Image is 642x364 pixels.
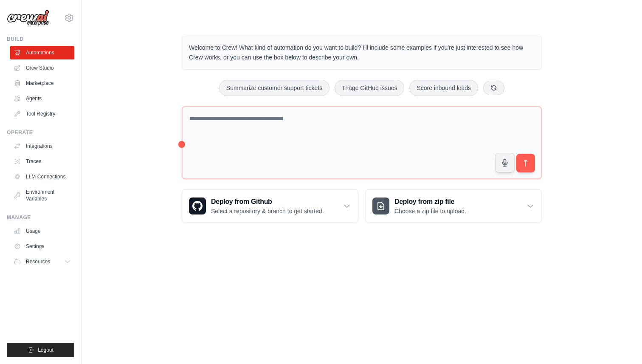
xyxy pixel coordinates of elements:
[10,185,74,206] a: Environment Variables
[10,240,74,253] a: Settings
[10,46,74,59] a: Automations
[26,258,50,265] span: Resources
[10,107,74,121] a: Tool Registry
[7,214,74,221] div: Manage
[10,92,74,105] a: Agents
[394,197,466,207] h3: Deploy from zip file
[335,80,404,96] button: Triage GitHub issues
[10,155,74,168] a: Traces
[211,207,324,215] p: Select a repository & branch to get started.
[409,80,478,96] button: Score inbound leads
[211,197,324,207] h3: Deploy from Github
[10,224,74,238] a: Usage
[7,129,74,136] div: Operate
[189,43,535,62] p: Welcome to Crew! What kind of automation do you want to build? I'll include some examples if you'...
[7,36,74,42] div: Build
[10,170,74,183] a: LLM Connections
[394,207,466,215] p: Choose a zip file to upload.
[219,80,329,96] button: Summarize customer support tickets
[7,343,74,357] button: Logout
[10,61,74,75] a: Crew Studio
[10,76,74,90] a: Marketplace
[7,10,49,26] img: Logo
[10,139,74,153] a: Integrations
[10,255,74,268] button: Resources
[38,347,53,353] span: Logout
